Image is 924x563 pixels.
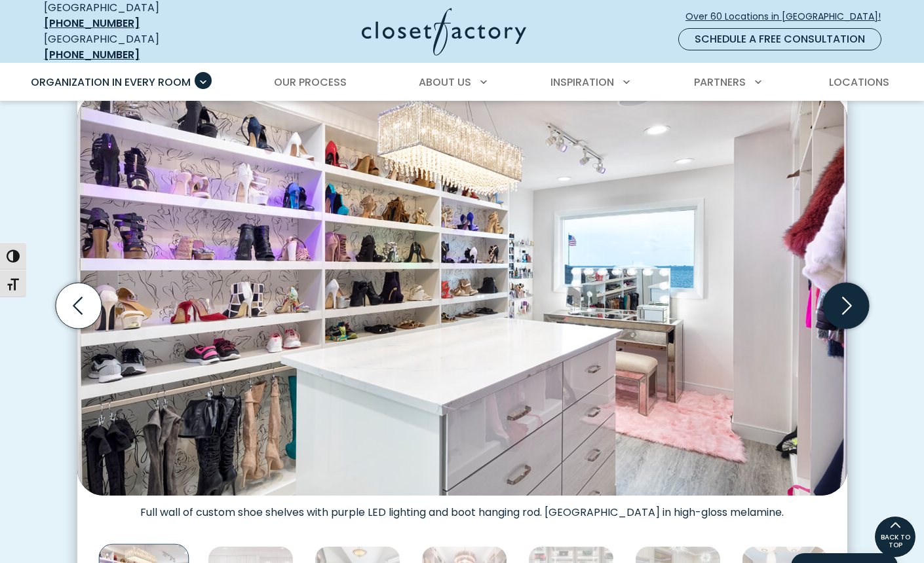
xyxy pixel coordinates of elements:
span: Our Process [274,75,347,90]
div: [GEOGRAPHIC_DATA] [44,31,234,63]
span: About Us [419,75,471,90]
button: Previous slide [50,278,107,334]
img: Closet Factory Logo [362,8,526,56]
a: [PHONE_NUMBER] [44,16,140,31]
a: [PHONE_NUMBER] [44,47,140,62]
a: Over 60 Locations in [GEOGRAPHIC_DATA]! [685,5,892,28]
span: Inspiration [550,75,614,90]
span: Partners [694,75,746,90]
figcaption: Full wall of custom shoe shelves with purple LED lighting and boot hanging rod. [GEOGRAPHIC_DATA]... [77,496,847,519]
span: BACK TO TOP [875,534,915,549]
nav: Primary Menu [22,64,902,101]
span: Over 60 Locations in [GEOGRAPHIC_DATA]! [685,10,891,24]
a: BACK TO TOP [874,516,916,558]
img: Closet featuring a large white island, wall of shelves for shoes and boots, and a sparkling chand... [77,93,847,496]
span: Locations [829,75,889,90]
button: Next slide [818,278,874,334]
span: Organization in Every Room [31,75,191,90]
a: Schedule a Free Consultation [678,28,881,50]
